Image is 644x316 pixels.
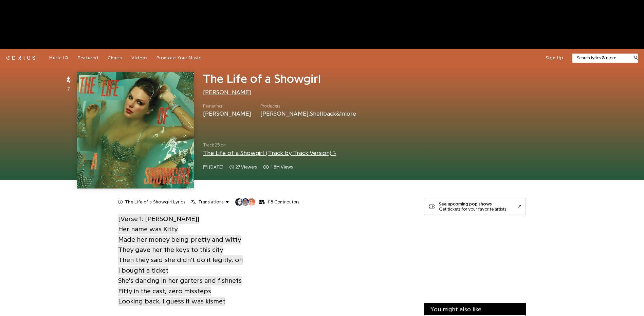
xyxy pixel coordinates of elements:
span: Her name was Kitty Made her money being pretty and witty They gave her the keys to this city Then... [118,224,243,306]
span: [Verse 1: [PERSON_NAME]] [118,214,199,224]
span: Producers [260,103,356,110]
button: 118 Contributors [235,198,299,206]
span: Music IQ [49,56,69,60]
a: Her name was KittyMade her money being pretty and wittyThey gave her the keys to this cityThen th... [118,224,243,307]
img: Cover art for The Life of a Showgirl by Taylor Swift [77,72,194,189]
span: [DATE] [209,164,223,171]
a: Promote Your Music [157,55,201,61]
a: See upcoming pop showsGet tickets for your favorite artists [424,198,526,215]
span: Featuring [203,103,251,110]
button: 1more [340,110,356,117]
span: 27 viewers [229,164,257,171]
span: Videos [131,56,147,60]
span: Featured [78,56,98,60]
input: Search lyrics & more [572,55,630,61]
span: 7 [68,86,70,93]
a: The Life of a Showgirl (Track by Track Version) [203,150,336,156]
a: Featured [78,55,98,61]
span: 1,830,760 views [263,164,293,171]
a: [PERSON_NAME] [260,111,309,117]
a: Music IQ [49,55,69,61]
a: Charts [108,55,122,61]
span: 1.8M views [271,164,293,171]
button: Translations [191,199,229,205]
span: 118 Contributors [267,199,299,205]
a: [PERSON_NAME] [203,111,251,117]
span: Translations [198,199,223,205]
a: Shellback [310,111,336,117]
span: Track 25 on [203,142,415,149]
span: The Life of a Showgirl [203,73,321,85]
button: Sign Up [546,55,563,61]
a: [Verse 1: [PERSON_NAME]] [118,214,199,224]
div: You might also like [424,303,526,315]
h2: The Life of a Showgirl Lyrics [125,199,185,205]
div: , & [260,109,356,118]
div: Get tickets for your favorite artists [439,206,506,212]
a: Videos [131,55,147,61]
div: See upcoming pop shows [439,201,506,206]
a: [PERSON_NAME] [203,89,251,95]
span: Charts [108,56,122,60]
span: Promote Your Music [157,56,201,60]
span: 27 viewers [236,164,257,171]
